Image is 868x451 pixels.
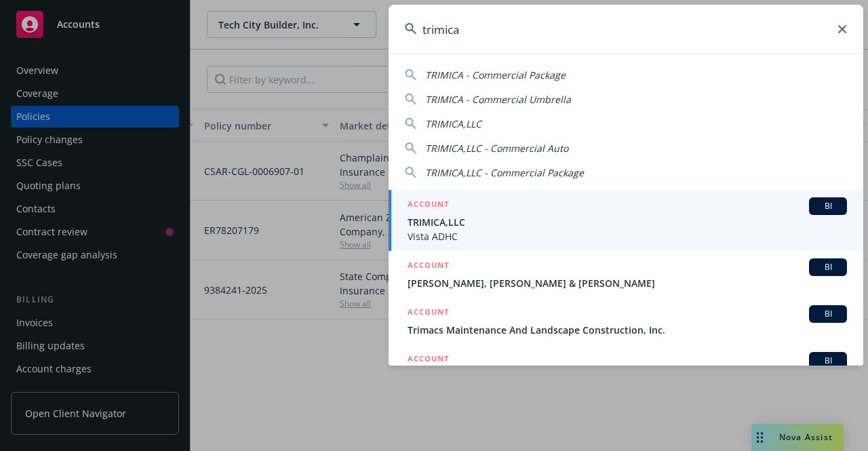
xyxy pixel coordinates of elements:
span: TRIMICA,LLC - Commercial Auto [425,142,568,155]
a: ACCOUNTBI[PERSON_NAME], [PERSON_NAME] & [PERSON_NAME] [389,251,863,298]
span: Vista ADHC [408,229,847,243]
span: BI [814,200,842,212]
a: ACCOUNTBITrimacs Maintenance And Landscape Construction, Inc. [389,298,863,345]
span: TRIMICA - Commercial Package [425,68,566,81]
span: BI [814,355,842,367]
h5: ACCOUNT [408,305,449,321]
h5: ACCOUNT [408,258,449,275]
span: Trimacs Maintenance And Landscape Construction, Inc. [408,323,847,337]
span: TRIMICA,LLC [408,215,847,229]
input: Search... [389,5,863,54]
span: TRIMICA - Commercial Umbrella [425,93,571,106]
a: ACCOUNTBITRIMICA,LLCVista ADHC [389,190,863,251]
a: ACCOUNTBI [389,345,863,391]
h5: ACCOUNT [408,197,449,214]
span: [PERSON_NAME], [PERSON_NAME] & [PERSON_NAME] [408,276,847,290]
span: BI [814,308,842,320]
span: TRIMICA,LLC - Commercial Package [425,166,584,179]
span: BI [814,261,842,273]
span: TRIMICA,LLC [425,117,481,130]
h5: ACCOUNT [408,352,449,368]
